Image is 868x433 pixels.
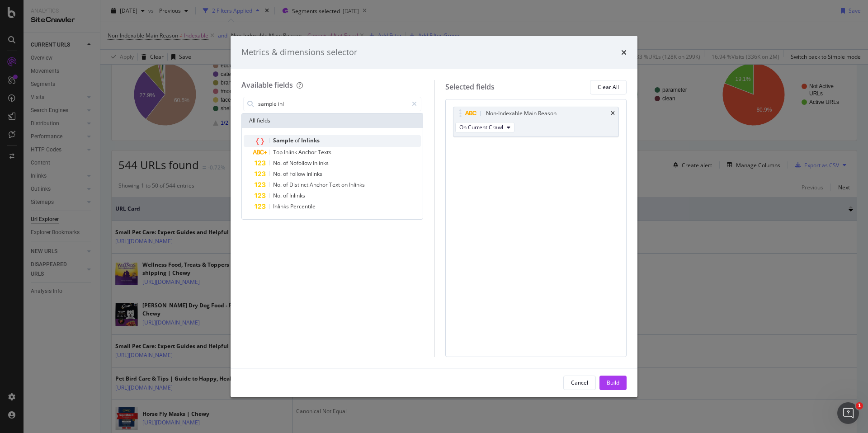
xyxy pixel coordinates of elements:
span: Texts [318,148,331,156]
span: No. [273,159,283,167]
span: Inlinks [289,192,305,199]
span: of [295,136,301,144]
span: Sample [273,136,295,144]
span: Inlinks [313,159,329,167]
span: of [283,181,289,188]
span: No. [273,181,283,188]
div: Build [607,379,619,386]
span: Percentile [290,202,316,210]
div: modal [231,36,637,397]
span: Follow [289,170,307,178]
input: Search by field name [257,97,408,111]
div: Non-Indexable Main Reason [486,109,557,118]
span: Text [329,181,341,188]
iframe: Intercom live chat [837,402,859,424]
span: 1 [856,402,863,409]
span: Distinct [289,181,310,188]
span: Anchor [310,181,329,188]
div: times [621,47,627,58]
div: Non-Indexable Main ReasontimesOn Current Crawl [453,107,619,137]
span: Inlinks [301,136,320,144]
span: Inlink [284,148,298,156]
span: No. [273,170,283,178]
div: All fields [242,113,423,128]
button: Clear All [590,80,627,94]
span: Inlinks [349,181,365,188]
span: of [283,170,289,178]
span: of [283,192,289,199]
span: on [341,181,349,188]
span: of [283,159,289,167]
span: Top [273,148,284,156]
span: Anchor [298,148,318,156]
div: Clear All [598,83,619,91]
button: On Current Crawl [455,122,514,133]
span: No. [273,192,283,199]
div: Cancel [571,379,588,386]
button: Build [599,376,627,390]
div: Available fields [241,80,293,90]
span: Inlinks [307,170,322,178]
span: Nofollow [289,159,313,167]
span: On Current Crawl [459,123,503,131]
span: Inlinks [273,202,290,210]
button: Cancel [563,376,596,390]
div: times [611,111,615,116]
div: Selected fields [445,82,495,92]
div: Metrics & dimensions selector [241,47,357,58]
